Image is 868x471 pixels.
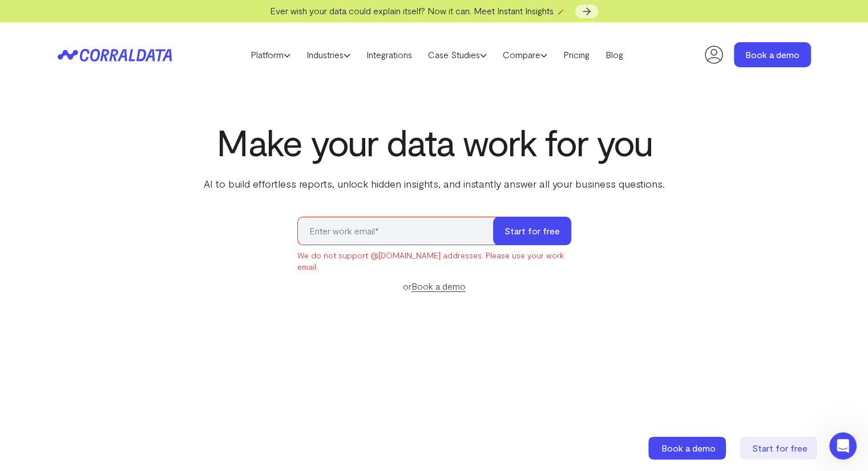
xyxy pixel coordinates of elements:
a: Industries [298,46,358,63]
a: Platform [243,46,298,63]
span: Book a demo [661,442,716,453]
div: or [297,279,571,293]
a: Case Studies [420,46,495,63]
a: Pricing [555,46,597,63]
a: Compare [495,46,555,63]
h1: Make your data work for you [201,121,667,163]
p: AI to build effortless reports, unlock hidden insights, and instantly answer all your business qu... [201,176,667,191]
span: Start for free [752,442,808,453]
a: Book a demo [411,281,466,292]
a: Book a demo [648,437,728,460]
a: Start for free [740,437,819,460]
iframe: Intercom live chat [829,432,857,460]
a: Blog [597,46,631,63]
span: Ever wish your data could explain itself? Now it can. Meet Instant Insights 🪄 [270,5,567,16]
div: We do not support @[DOMAIN_NAME] addresses. Please use your work email. [297,250,571,273]
a: Book a demo [734,42,811,67]
input: Enter work email* [297,217,504,245]
a: Integrations [358,46,420,63]
button: Start for free [493,217,571,245]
